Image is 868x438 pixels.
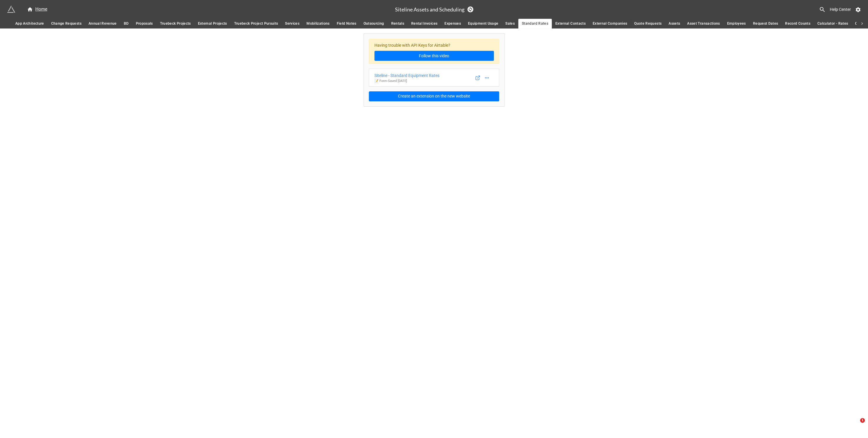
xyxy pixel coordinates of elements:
[669,21,680,27] span: Assets
[753,21,778,27] span: Request Dates
[374,51,494,61] a: Follow this video
[285,21,299,27] span: Services
[369,69,499,87] a: Siteline - Standard Equipment Rates📝 Form-Saved [DATE]
[369,91,499,101] button: Create an extension on the new website
[505,21,515,27] span: Sales
[7,5,15,14] img: miniextensions-icon.73ae0678.png
[374,72,439,79] div: Siteline - Standard Equipment Rates
[198,21,227,27] span: External Projects
[364,21,384,27] span: Outsourcing
[89,21,117,27] span: Annual Revenue
[395,7,464,12] h3: Siteline Assets and Scheduling
[234,21,278,27] span: Truebeck Project Pursuits
[522,21,548,27] span: Standard Rates
[51,21,81,27] span: Change Requests
[24,6,51,13] a: Home
[727,21,746,27] span: Employees
[785,21,810,27] span: Record Counts
[444,21,461,27] span: Expenses
[374,79,439,83] p: 📝 Form - Saved [DATE]
[687,21,720,27] span: Asset Transactions
[391,21,404,27] span: Rentals
[124,21,129,27] span: BD
[817,21,848,27] span: Calculator - Rates
[136,21,153,27] span: Proposals
[369,39,499,64] div: Having trouble with API Keys for Airtable?
[306,21,330,27] span: Mobilizations
[826,4,855,15] a: Help Center
[848,418,862,432] iframe: Intercom live chat
[12,19,856,28] div: scrollable auto tabs example
[468,21,498,27] span: Equipment Usage
[593,21,627,27] span: External Companies
[555,21,586,27] span: External Contacts
[15,21,44,27] span: App Architecture
[467,6,473,12] a: Sync Base Structure
[27,6,47,13] div: Home
[411,21,437,27] span: Rental Invoices
[634,21,662,27] span: Quote Requests
[860,418,865,423] span: 1
[337,21,356,27] span: Field Notes
[160,21,191,27] span: Truebeck Projects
